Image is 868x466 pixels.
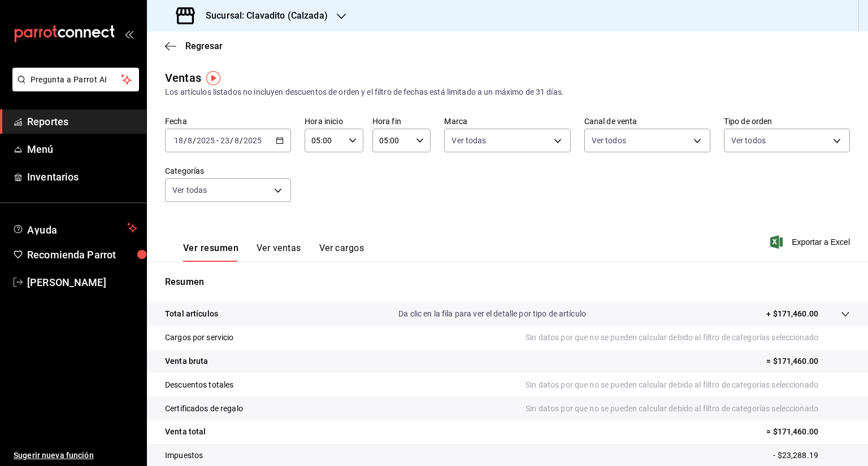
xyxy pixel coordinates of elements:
label: Fecha [165,117,291,125]
label: Marca [444,117,570,125]
p: Resumen [165,275,850,289]
span: Ver todas [452,135,486,146]
input: ---- [243,136,262,145]
span: Ver todas [172,184,207,196]
p: Total artículos [165,308,218,320]
div: Los artículos listados no incluyen descuentos de orden y el filtro de fechas está limitado a un m... [165,86,850,98]
p: - $23,288.19 [773,450,850,461]
p: = $171,460.00 [766,426,850,438]
span: Menú [27,142,137,157]
p: Venta bruta [165,355,208,367]
span: Recomienda Parrot [27,247,137,262]
button: Ver resumen [183,243,238,262]
input: ---- [196,136,215,145]
div: navigation tabs [183,243,364,262]
img: Tooltip marker [206,71,220,85]
input: -- [220,136,230,145]
label: Hora fin [372,117,431,125]
p: Certificados de regalo [165,403,243,415]
p: Impuestos [165,450,203,461]
span: Ver todos [592,135,626,146]
h3: Sucursal: Clavadito (Calzada) [197,9,328,23]
p: Descuentos totales [165,379,233,391]
span: / [240,136,243,145]
span: / [184,136,187,145]
input: -- [187,136,193,145]
input: -- [234,136,240,145]
span: Sugerir nueva función [14,450,137,461]
button: open_drawer_menu [124,29,133,38]
p: Sin datos por que no se pueden calcular debido al filtro de categorías seleccionado [526,379,850,391]
span: Ver todos [731,135,766,146]
p: + $171,460.00 [766,308,818,320]
span: Ayuda [27,221,123,235]
p: Sin datos por que no se pueden calcular debido al filtro de categorías seleccionado [526,403,850,415]
span: / [230,136,233,145]
p: Sin datos por que no se pueden calcular debido al filtro de categorías seleccionado [526,332,850,344]
p: Venta total [165,426,206,438]
button: Exportar a Excel [772,235,850,249]
span: [PERSON_NAME] [27,275,137,290]
button: Ver cargos [319,243,364,262]
p: Cargos por servicio [165,332,234,344]
p: = $171,460.00 [766,355,850,367]
label: Tipo de orden [724,117,850,125]
label: Canal de venta [584,117,710,125]
a: Pregunta a Parrot AI [8,82,139,94]
span: Inventarios [27,169,137,184]
span: Pregunta a Parrot AI [31,74,121,86]
span: Regresar [185,41,223,51]
div: Ventas [165,69,201,86]
span: Reportes [27,114,137,129]
span: / [193,136,196,145]
span: - [216,136,219,145]
button: Pregunta a Parrot AI [12,68,139,91]
input: -- [173,136,184,145]
label: Categorías [165,167,291,175]
button: Regresar [165,41,223,51]
button: Ver ventas [257,243,301,262]
p: Da clic en la fila para ver el detalle por tipo de artículo [398,308,586,320]
label: Hora inicio [305,117,363,125]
